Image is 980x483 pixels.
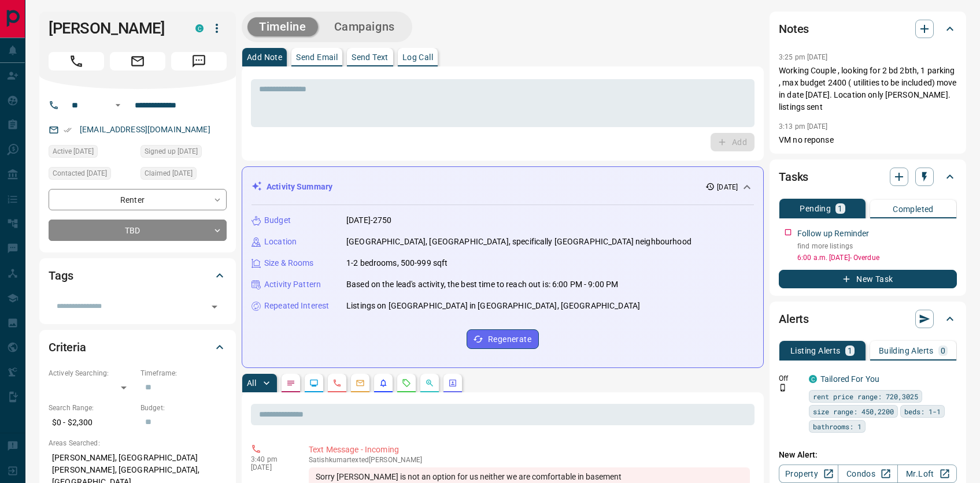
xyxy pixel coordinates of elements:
[247,53,282,61] p: Add Note
[296,53,338,61] p: Send Email
[346,300,640,312] p: Listings on [GEOGRAPHIC_DATA] in [GEOGRAPHIC_DATA], [GEOGRAPHIC_DATA]
[797,241,957,251] p: find more listings
[402,378,411,388] svg: Requests
[897,465,957,483] a: Mr.Loft
[49,403,135,413] p: Search Range:
[779,373,802,384] p: Off
[110,52,165,70] span: Email
[264,214,291,226] p: Budget
[49,368,135,378] p: Actively Searching:
[779,134,957,146] p: VM no reponse
[779,465,838,483] a: Property
[346,278,618,291] p: Based on the lead's activity, the best time to reach out is: 6:00 PM - 9:00 PM
[251,463,291,471] p: [DATE]
[195,24,204,32] div: condos.ca
[49,338,86,356] h2: Criteria
[425,378,434,388] svg: Opportunities
[49,438,227,448] p: Areas Searched:
[332,378,342,388] svg: Calls
[779,163,957,191] div: Tasks
[140,368,227,378] p: Timeframe:
[80,125,210,134] a: [EMAIL_ADDRESS][DOMAIN_NAME]
[797,252,957,263] p: 6:00 a.m. [DATE] - Overdue
[779,53,828,61] p: 3:25 pm [DATE]
[247,379,256,387] p: All
[264,236,297,248] p: Location
[941,347,945,355] p: 0
[352,53,389,61] p: Send Text
[779,449,957,461] p: New Alert:
[309,456,750,464] p: Satishkumar texted [PERSON_NAME]
[838,205,842,213] p: 1
[809,375,817,383] div: condos.ca
[813,391,918,402] span: rent price range: 720,3025
[820,374,879,384] a: Tailored For You
[252,176,754,198] div: Activity Summary[DATE]
[49,167,135,183] div: Wed Jun 04 2025
[145,146,198,157] span: Signed up [DATE]
[140,145,227,161] div: Sat Mar 30 2024
[800,205,831,213] p: Pending
[49,220,227,241] div: TBD
[49,145,135,161] div: Tue Jun 03 2025
[779,305,957,333] div: Alerts
[49,262,227,289] div: Tags
[64,126,72,134] svg: Email Verified
[813,406,894,417] span: size range: 450,2200
[893,205,934,213] p: Completed
[779,168,808,186] h2: Tasks
[779,15,957,43] div: Notes
[346,214,391,226] p: [DATE]-2750
[309,378,319,388] svg: Lead Browsing Activity
[467,329,539,349] button: Regenerate
[140,403,227,413] p: Budget:
[779,122,828,131] p: 3:13 pm [DATE]
[346,236,691,248] p: [GEOGRAPHIC_DATA], [GEOGRAPHIC_DATA], specifically [GEOGRAPHIC_DATA] neighbourhood
[264,257,314,269] p: Size & Rooms
[111,98,125,112] button: Open
[838,465,897,483] a: Condos
[49,266,73,285] h2: Tags
[140,167,227,183] div: Sun Jun 01 2025
[779,310,809,328] h2: Alerts
[309,444,750,456] p: Text Message - Incoming
[49,52,104,70] span: Call
[49,333,227,361] div: Criteria
[797,228,869,240] p: Follow up Reminder
[53,168,107,179] span: Contacted [DATE]
[448,378,457,388] svg: Agent Actions
[49,189,227,210] div: Renter
[171,52,227,70] span: Message
[286,378,295,388] svg: Notes
[264,278,321,291] p: Activity Pattern
[356,378,365,388] svg: Emails
[779,384,787,392] svg: Push Notification Only
[717,182,738,192] p: [DATE]
[49,413,135,432] p: $0 - $2,300
[813,421,861,432] span: bathrooms: 1
[402,53,433,61] p: Log Call
[848,347,852,355] p: 1
[323,17,406,36] button: Campaigns
[251,455,291,463] p: 3:40 pm
[206,299,223,315] button: Open
[779,270,957,288] button: New Task
[879,347,934,355] p: Building Alerts
[247,17,318,36] button: Timeline
[790,347,841,355] p: Listing Alerts
[264,300,329,312] p: Repeated Interest
[49,19,178,38] h1: [PERSON_NAME]
[346,257,448,269] p: 1-2 bedrooms, 500-999 sqft
[145,168,193,179] span: Claimed [DATE]
[779,20,809,38] h2: Notes
[53,146,94,157] span: Active [DATE]
[267,181,332,193] p: Activity Summary
[779,65,957,113] p: Working Couple , looking for 2 bd 2bth, 1 parking , max budget 2400 ( utilities to be included) m...
[904,406,941,417] span: beds: 1-1
[379,378,388,388] svg: Listing Alerts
